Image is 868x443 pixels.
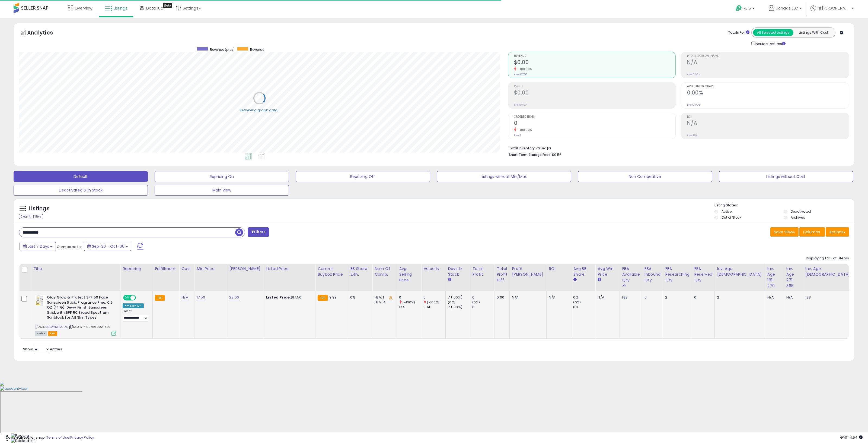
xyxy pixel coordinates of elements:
[123,309,148,322] div: Preset:
[318,266,346,277] div: Current Buybox Price
[14,185,148,196] button: Deactivated & In Stock
[786,295,799,300] div: N/A
[423,305,445,310] div: 0.14
[799,227,825,237] button: Columns
[687,90,849,97] h2: 0.00%
[767,295,780,300] div: N/A
[448,295,470,300] div: 7 (100%)
[549,266,569,272] div: ROI
[69,325,110,329] span: | SKU: RT-10075609211307
[722,215,741,220] label: Out of Stock
[497,266,507,283] div: Total Profit Diff.
[735,5,742,12] i: Get Help
[19,214,43,219] div: Clear All Filters
[791,215,805,220] label: Archived
[29,205,50,212] h5: Listings
[350,266,370,277] div: BB Share 24h.
[163,3,172,8] div: Tooltip anchor
[296,171,430,182] button: Repricing Off
[509,146,546,150] b: Total Inventory Value:
[687,73,700,76] small: Prev: 0.00%
[665,266,690,283] div: FBA Researching Qty
[423,295,445,300] div: 0
[747,40,792,46] div: Include Returns
[35,295,116,335] div: ASIN:
[598,277,601,282] small: Avg Win Price.
[20,242,56,251] button: Last 7 Days
[805,295,858,300] div: 188
[155,295,165,301] small: FBA
[694,266,712,283] div: FBA Reserved Qty
[123,303,144,308] div: Amazon AI *
[514,115,676,118] span: Ordered Items
[687,55,849,58] span: Profit [PERSON_NAME]
[448,277,451,282] small: Days In Stock.
[803,229,820,235] span: Columns
[793,29,834,36] button: Listings With Cost
[791,209,811,214] label: Deactivated
[514,73,527,76] small: Prev: $17.50
[805,266,860,277] div: Inv. Age [DEMOGRAPHIC_DATA]-180
[509,152,551,157] b: Short Term Storage Fees:
[229,266,261,272] div: [PERSON_NAME]
[46,325,68,329] a: B0CWMPVCD5
[448,305,470,310] div: 7 (100%)
[497,295,505,300] div: 0.00
[448,300,455,304] small: (0%)
[240,108,279,112] div: Retrieving graph data..
[573,300,581,304] small: (0%)
[714,203,854,208] p: Listing States:
[350,295,368,300] div: 0%
[514,90,676,97] h2: $0.00
[753,29,793,36] button: All Selected Listings
[27,29,63,38] h5: Analytics
[146,5,163,11] span: DataHub
[75,5,92,11] span: Overview
[818,5,850,11] span: Hi [PERSON_NAME]
[35,295,46,306] img: 41JgvfexUfL._SL40_.jpg
[266,295,311,300] div: $17.50
[375,295,392,300] div: FBA: 1
[687,115,849,118] span: ROI
[28,244,49,249] span: Last 7 Days
[47,295,113,322] b: Olay Glow & Protect SPF 50 Face Sunscreen Stick, Fragrance Free, 0.5 OZ (14 G), Dewy Finish Sunsc...
[573,305,595,310] div: 0%
[717,266,763,277] div: Inv. Age [DEMOGRAPHIC_DATA]
[573,277,576,282] small: Avg BB Share.
[717,295,761,300] div: 2
[514,55,676,58] span: Revenue
[248,227,269,237] button: Filters
[423,266,443,272] div: Velocity
[514,85,676,88] span: Profit
[549,295,567,300] div: N/A
[687,103,700,106] small: Prev: 0.00%
[514,134,521,137] small: Prev: 1
[399,295,421,300] div: 0
[578,171,712,182] button: Non Competitive
[687,85,849,88] span: Avg. Buybox Share
[767,266,782,289] div: Inv. Age 181-270
[776,5,798,11] span: Uchak's LLC
[427,300,439,304] small: (-100%)
[14,171,148,182] button: Default
[113,5,127,11] span: Listings
[806,256,849,261] div: Displaying 1 to 1 of 1 items
[375,266,394,277] div: Num of Comp.
[826,227,849,237] button: Actions
[11,433,29,438] img: Floating
[810,5,854,18] a: Hi [PERSON_NAME]
[573,295,595,300] div: 0%
[687,120,849,127] h2: N/A
[35,331,47,336] span: All listings currently available for purchase on Amazon
[731,1,760,18] a: Help
[516,67,532,71] small: -100.00%
[472,305,494,310] div: 0
[318,295,328,301] small: FBA
[786,266,801,289] div: Inv. Age 271-365
[728,30,749,35] div: Totals For
[665,295,688,300] div: 2
[622,266,640,283] div: FBA Available Qty
[375,300,392,305] div: FBM: 4
[598,295,615,300] div: N/A
[448,266,468,277] div: Days In Stock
